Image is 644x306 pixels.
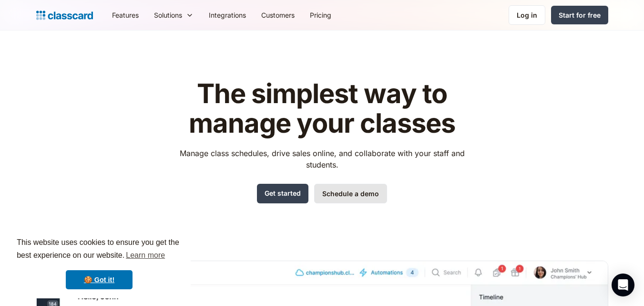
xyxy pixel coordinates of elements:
a: dismiss cookie message [66,270,133,289]
span: This website uses cookies to ensure you get the best experience on our website. [17,237,182,263]
a: Start for free [551,6,608,24]
a: Pricing [302,4,339,26]
a: home [36,9,93,22]
a: learn more about cookies [124,248,166,263]
div: Start for free [559,10,601,20]
h1: The simplest way to manage your classes [171,79,473,138]
div: Solutions [154,10,182,20]
div: cookieconsent [8,228,191,298]
a: Features [104,4,146,26]
p: Manage class schedules, drive sales online, and collaborate with your staff and students. [171,148,473,170]
a: Log in [509,5,545,25]
a: Schedule a demo [314,184,387,203]
a: Customers [254,4,302,26]
div: Open Intercom Messenger [612,274,634,296]
div: Solutions [146,4,201,26]
a: Get started [257,184,308,203]
div: Log in [517,10,537,20]
a: Integrations [201,4,254,26]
